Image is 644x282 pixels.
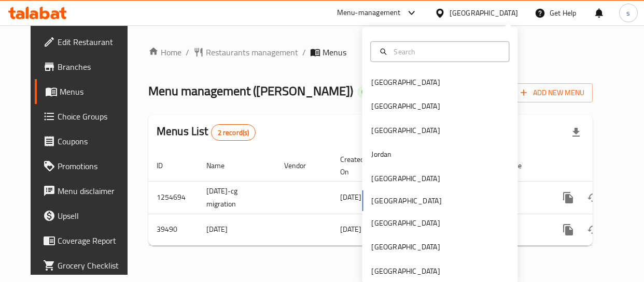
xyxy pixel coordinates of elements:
span: Menu management ( [PERSON_NAME] ) [148,79,353,102]
div: [GEOGRAPHIC_DATA] [450,7,518,19]
span: Edit Restaurant [58,36,130,48]
div: Open [357,86,381,98]
span: Name [206,159,238,172]
span: Locale [502,159,535,172]
a: Restaurants management [193,46,298,58]
div: [GEOGRAPHIC_DATA] [371,241,440,253]
span: Upsell [58,210,130,222]
span: [DATE] [340,190,361,204]
div: [GEOGRAPHIC_DATA] [371,265,440,277]
span: Open [357,87,381,96]
td: [DATE] [198,214,276,245]
div: [GEOGRAPHIC_DATA] [371,217,440,229]
div: [GEOGRAPHIC_DATA] [371,172,440,184]
li: / [186,46,189,58]
button: more [556,185,581,210]
td: 1254694 [148,181,198,214]
button: Add New Menu [512,83,593,102]
td: All [494,181,548,214]
a: Menus [35,79,138,104]
span: Menu disclaimer [58,185,130,197]
div: [GEOGRAPHIC_DATA] [371,125,440,136]
span: Grocery Checklist [58,259,130,272]
span: Menus [60,85,130,98]
h2: Menus List [157,124,256,141]
button: Change Status [581,217,606,242]
span: [DATE] [340,222,361,236]
span: Restaurants management [206,46,298,58]
a: Coverage Report [35,228,138,253]
a: Coupons [35,129,138,154]
div: [GEOGRAPHIC_DATA] [371,77,440,88]
td: [DATE]-cg migration [198,181,276,214]
td: 39490 [148,214,198,245]
a: Home [148,46,181,58]
input: Search [389,46,502,57]
span: Branches [58,61,130,73]
a: Promotions [35,154,138,179]
li: / [302,46,306,58]
span: Promotions [58,160,130,172]
span: Coupons [58,135,130,147]
a: Choice Groups [35,104,138,129]
span: Menus [323,46,346,58]
a: Grocery Checklist [35,253,138,278]
div: Jordan [371,149,391,160]
div: [GEOGRAPHIC_DATA] [371,100,440,112]
span: Created On [340,153,377,178]
a: Menu disclaimer [35,179,138,203]
span: s [626,7,630,19]
a: Upsell [35,203,138,228]
div: Export file [564,120,589,145]
span: Vendor [284,159,319,172]
div: Menu-management [337,7,401,19]
button: more [556,217,581,242]
span: 2 record(s) [212,128,256,138]
span: Coverage Report [58,234,130,247]
a: Branches [35,54,138,79]
span: ID [157,159,176,172]
span: Choice Groups [58,110,130,123]
td: All [494,214,548,245]
span: Add New Menu [521,86,584,99]
a: Edit Restaurant [35,29,138,54]
nav: breadcrumb [148,46,593,58]
div: Total records count [211,124,256,141]
button: Change Status [581,185,606,210]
